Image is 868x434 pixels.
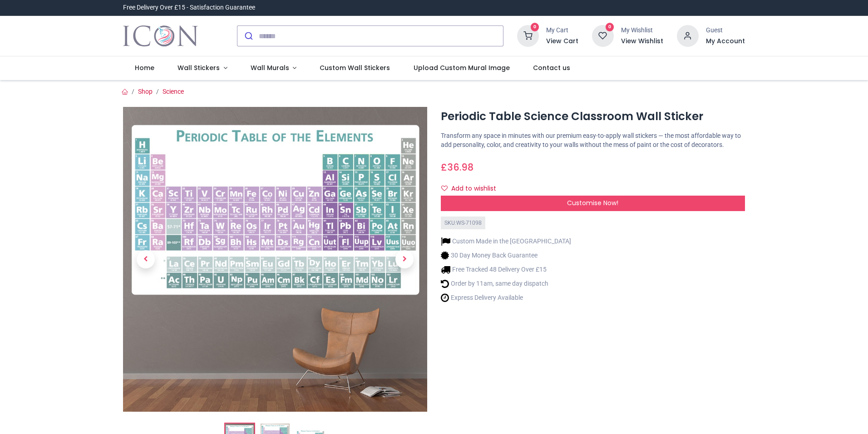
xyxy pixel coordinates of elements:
li: Express Delivery Available [441,293,571,303]
a: Logo of Icon Wall Stickers [123,23,198,49]
div: Guest [706,26,745,35]
div: My Cart [546,26,578,35]
i: Add to wishlist [441,185,448,192]
a: View Cart [546,37,578,46]
button: Submit [237,26,259,46]
div: My Wishlist [621,26,663,35]
li: Free Tracked 48 Delivery Over £15 [441,265,571,274]
div: Free Delivery Over £15 - Satisfaction Guarantee [123,3,255,12]
span: Wall Murals [251,63,289,72]
a: Previous [123,153,168,366]
a: Shop [138,88,153,95]
span: Home [135,63,154,72]
li: 30 Day Money Back Guarantee [441,251,571,260]
a: My Account [706,37,745,46]
span: £ [441,161,473,174]
span: Next [395,250,414,268]
span: Customise Now! [567,198,618,207]
h1: Periodic Table Science Classroom Wall Sticker [441,109,745,124]
sup: 0 [531,23,539,31]
iframe: Customer reviews powered by Trustpilot [554,3,745,12]
a: Wall Murals [239,56,308,80]
span: Custom Wall Stickers [320,63,390,72]
a: Science [163,88,184,95]
p: Transform any space in minutes with our premium easy-to-apply wall stickers — the most affordable... [441,131,745,149]
button: Add to wishlistAdd to wishlist [441,181,504,197]
a: Wall Stickers [166,56,239,80]
span: Upload Custom Mural Image [414,63,510,72]
span: Previous [137,250,155,268]
img: Icon Wall Stickers [123,23,198,49]
span: Contact us [533,63,570,72]
div: SKU: WS-71098 [441,217,485,230]
span: Wall Stickers [178,63,220,72]
span: 36.98 [447,161,473,174]
a: 0 [517,32,539,39]
sup: 0 [606,23,614,31]
a: View Wishlist [621,37,663,46]
img: Periodic Table Science Classroom Wall Sticker [123,107,427,412]
a: Next [382,153,427,366]
li: Custom Made in the [GEOGRAPHIC_DATA] [441,237,571,246]
a: 0 [592,32,614,39]
li: Order by 11am, same day dispatch [441,279,571,288]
